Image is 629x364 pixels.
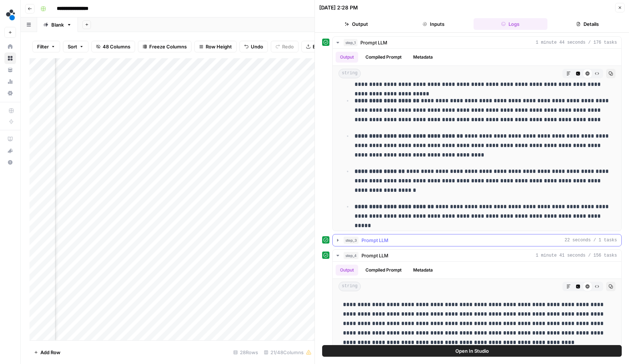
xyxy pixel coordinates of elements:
button: Add Row [29,347,65,358]
div: [DATE] 2:28 PM [319,4,358,11]
button: Redo [271,41,298,52]
a: Settings [4,87,16,99]
button: Row Height [194,41,237,52]
button: Compiled Prompt [361,52,406,63]
img: spot.ai Logo [4,8,17,21]
span: Freeze Columns [149,43,187,50]
button: 48 Columns [91,41,135,52]
button: What's new? [4,145,16,157]
button: Details [550,18,625,30]
button: Filter [32,41,60,52]
span: Prompt LLM [361,252,388,259]
button: Freeze Columns [138,41,191,52]
button: Workspace: spot.ai [4,6,16,24]
button: 1 minute 44 seconds / 176 tasks [333,37,621,48]
span: string [339,282,361,291]
span: Sort [68,43,77,50]
button: Sort [63,41,88,52]
button: Logs [474,18,548,30]
div: What's new? [5,145,16,156]
span: Redo [282,43,294,50]
button: Output [319,18,393,30]
div: 1 minute 44 seconds / 176 tasks [333,49,621,231]
span: step_1 [344,39,357,46]
button: Open In Studio [322,345,622,357]
span: Undo [251,43,263,50]
a: Usage [4,76,16,87]
span: step_3 [344,237,359,244]
a: AirOps Academy [4,133,16,145]
div: 28 Rows [230,347,261,358]
a: Browse [4,52,16,64]
button: Output [336,265,358,276]
button: Inputs [396,18,471,30]
span: step_4 [344,252,359,259]
button: Metadata [409,265,437,276]
span: Prompt LLM [360,39,387,46]
button: Export CSV [301,41,343,52]
span: 1 minute 41 seconds / 156 tasks [536,252,617,259]
button: Undo [240,41,268,52]
span: Open In Studio [455,347,489,355]
span: Add Row [40,349,60,356]
div: Blank [51,21,64,28]
span: Prompt LLM [361,237,388,244]
span: Row Height [206,43,232,50]
button: Help + Support [4,157,16,168]
span: 1 minute 44 seconds / 176 tasks [536,39,617,46]
button: 1 minute 41 seconds / 156 tasks [333,250,621,261]
button: Compiled Prompt [361,265,406,276]
span: 22 seconds / 1 tasks [565,237,617,244]
div: 21/48 Columns [261,347,314,358]
button: Output [336,52,358,63]
button: Metadata [409,52,437,63]
button: 22 seconds / 1 tasks [333,234,621,246]
span: string [339,69,361,78]
a: Home [4,41,16,52]
a: Your Data [4,64,16,76]
a: Blank [37,17,78,32]
span: 48 Columns [103,43,130,50]
span: Filter [37,43,49,50]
